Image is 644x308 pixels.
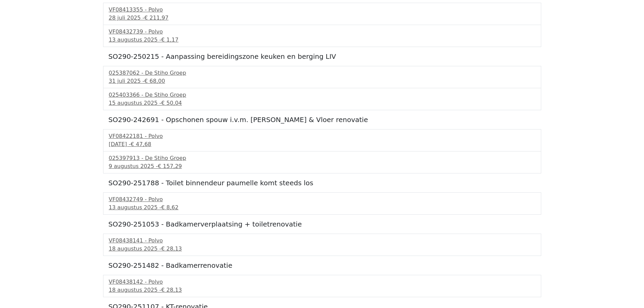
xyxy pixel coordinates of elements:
[109,245,535,253] div: 18 augustus 2025 -
[109,195,535,204] div: VF08432749 - Polvo
[109,220,536,228] h5: SO290-251053 - Badkamerverplaatsing + toiletrenovatie
[109,6,535,14] div: VF08413355 - Polvo
[109,278,535,286] div: VF08438142 - Polvo
[109,77,535,85] div: 31 juli 2025 -
[109,154,535,162] div: 025397913 - De Stiho Groep
[109,140,535,148] div: [DATE] -
[109,286,535,294] div: 18 augustus 2025 -
[109,154,535,170] a: 025397913 - De Stiho Groep9 augustus 2025 -€ 157,29
[109,28,535,36] div: VF08432739 - Polvo
[109,69,535,85] a: 025387062 - De Stiho Groep31 juli 2025 -€ 68,00
[109,179,536,187] h5: SO290-251788 - Toilet binnendeur paumelle komt steeds los
[109,6,535,22] a: VF08413355 - Polvo28 juli 2025 -€ 211,97
[161,245,182,252] span: € 28,13
[109,14,535,22] div: 28 juli 2025 -
[109,237,535,245] div: VF08438141 - Polvo
[109,204,535,212] div: 13 augustus 2025 -
[109,132,535,140] div: VF08422181 - Polvo
[109,28,535,44] a: VF08432739 - Polvo13 augustus 2025 -€ 1,17
[144,78,165,84] span: € 68,00
[161,287,182,293] span: € 28,13
[130,141,151,147] span: € 47,68
[109,116,536,124] h5: SO290-242691 - Opschonen spouw i.v.m. [PERSON_NAME] & Vloer renovatie
[109,91,535,99] div: 025403366 - De Stiho Groep
[109,237,535,253] a: VF08438141 - Polvo18 augustus 2025 -€ 28,13
[158,163,182,169] span: € 157,29
[144,15,168,21] span: € 211,97
[109,69,535,77] div: 025387062 - De Stiho Groep
[109,99,535,107] div: 15 augustus 2025 -
[109,162,535,170] div: 9 augustus 2025 -
[109,36,535,44] div: 13 augustus 2025 -
[109,261,536,269] h5: SO290-251482 - Badkamerrenovatie
[109,91,535,107] a: 025403366 - De Stiho Groep15 augustus 2025 -€ 50,04
[161,204,178,211] span: € 8,62
[161,100,182,106] span: € 50,04
[109,52,536,61] h5: SO290-250215 - Aanpassing bereidingszone keuken en berging LIV
[161,37,178,43] span: € 1,17
[109,132,535,148] a: VF08422181 - Polvo[DATE] -€ 47,68
[109,278,535,294] a: VF08438142 - Polvo18 augustus 2025 -€ 28,13
[109,195,535,212] a: VF08432749 - Polvo13 augustus 2025 -€ 8,62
